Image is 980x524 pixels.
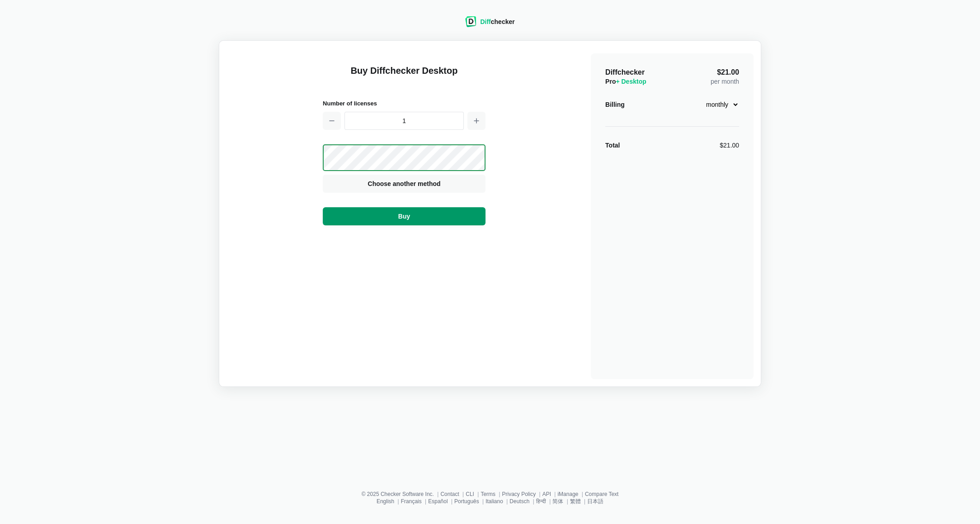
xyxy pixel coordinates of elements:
[465,21,514,29] a: Diffchecker logoDiffchecker
[428,498,448,505] a: Español
[502,491,536,497] a: Privacy Policy
[605,68,645,76] span: Diffchecker
[717,69,739,76] span: $21.00
[552,498,563,505] a: 简体
[323,175,485,193] button: Choose another method
[440,491,459,497] a: Contact
[466,491,474,497] a: CLI
[323,99,485,108] h2: Number of licenses
[542,491,551,497] a: API
[536,498,546,505] a: हिन्दी
[557,491,578,497] a: iManage
[509,498,529,505] a: Deutsch
[481,491,495,497] a: Terms
[454,498,479,505] a: Português
[605,100,625,109] div: Billing
[401,498,422,505] a: Français
[720,141,739,150] div: $21.00
[344,112,464,130] input: 1
[465,16,476,27] img: Diffchecker logo
[362,491,441,497] li: © 2025 Checker Software Inc.
[711,68,739,86] div: per month
[587,498,603,505] a: 日本語
[323,64,485,88] h1: Buy Diffchecker Desktop
[377,498,394,505] a: English
[480,18,490,25] span: Diff
[480,17,514,26] div: checker
[323,207,485,225] button: Buy
[570,498,581,505] a: 繁體
[585,491,618,497] a: Compare Text
[366,179,442,188] span: Choose another method
[396,212,412,221] span: Buy
[485,498,503,505] a: Italiano
[616,78,646,85] span: + Desktop
[605,78,646,85] span: Pro
[605,142,620,149] strong: Total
